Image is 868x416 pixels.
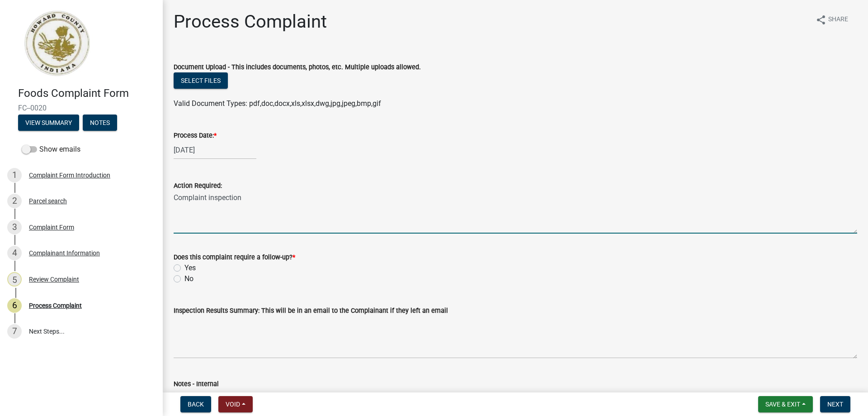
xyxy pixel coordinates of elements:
div: Complainant Information [29,250,100,256]
button: Notes [83,115,117,131]
div: Parcel search [29,198,67,204]
div: 4 [7,246,22,260]
h4: Foods Complaint Form [18,87,156,100]
button: Select files [174,72,228,89]
div: 6 [7,298,22,313]
button: Void [218,396,253,412]
label: Document Upload - This includes documents, photos, etc. Multiple uploads allowed. [174,64,421,71]
label: Notes - Internal [174,381,219,387]
button: Next [820,396,850,412]
button: Back [180,396,211,412]
input: mm/dd/yyyy [174,141,256,159]
span: Void [226,401,240,408]
wm-modal-confirm: Summary [18,120,79,127]
div: 7 [7,324,22,339]
label: Process Date: [174,133,217,139]
label: No [184,273,193,284]
label: Does this complaint require a follow-up? [174,254,295,261]
div: Process Complaint [29,302,82,309]
button: Save & Exit [758,396,813,412]
span: Next [827,401,843,408]
label: Inspection Results Summary: This will be in an email to the Complainant if they left an email [174,308,448,314]
div: Review Complaint [29,276,79,282]
wm-modal-confirm: Notes [83,120,117,127]
div: Complaint Form Introduction [29,172,110,178]
label: Show emails [22,144,80,155]
i: share [816,14,826,25]
button: shareShare [808,11,855,29]
div: 5 [7,272,22,287]
div: 3 [7,220,22,234]
img: Howard County, Indiana [18,10,95,77]
div: Complaint Form [29,224,74,230]
span: Save & Exit [765,401,800,408]
span: Share [828,14,848,25]
span: Valid Document Types: pdf,doc,docx,xls,xlsx,dwg,jpg,jpeg,bmp,gif [174,99,381,108]
div: 2 [7,194,22,208]
button: View Summary [18,115,79,131]
span: Back [188,401,204,408]
h1: Process Complaint [174,11,327,33]
label: Yes [184,263,196,273]
span: FC--0020 [18,104,145,112]
label: Action Required: [174,183,222,189]
div: 1 [7,168,22,182]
